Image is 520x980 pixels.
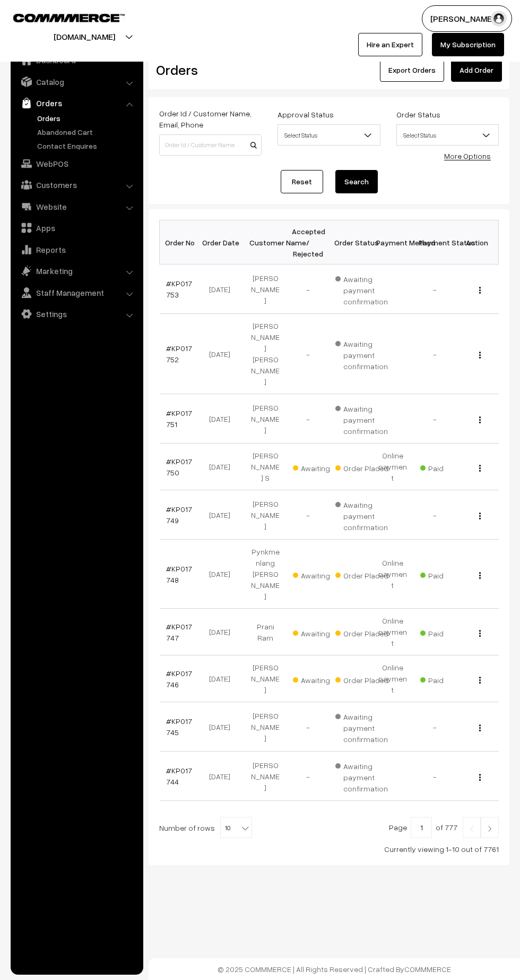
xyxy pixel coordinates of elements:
[13,240,140,259] a: Reports
[451,58,502,82] a: Add Order
[166,717,192,737] a: #KP017745
[287,220,329,265] th: Accepted / Rejected
[293,460,346,474] span: Awaiting
[467,825,476,832] img: Left
[371,444,414,490] td: Online payment
[13,72,140,91] a: Catalog
[287,394,329,444] td: -
[335,336,388,372] span: Awaiting payment confirmation
[160,220,202,265] th: Order No
[202,655,244,702] td: [DATE]
[414,394,456,444] td: -
[479,416,481,423] img: Menu
[202,702,244,752] td: [DATE]
[404,965,451,974] a: COMMMERCE
[456,220,499,265] th: Action
[414,220,456,265] th: Payment Status
[244,265,287,314] td: [PERSON_NAME]
[13,175,140,194] a: Customers
[479,677,481,684] img: Menu
[420,567,473,581] span: Paid
[371,609,414,655] td: Online payment
[414,314,456,394] td: -
[479,465,481,472] img: Menu
[166,505,192,525] a: #KP017749
[422,5,512,32] button: [PERSON_NAME]
[358,33,422,56] a: Hire an Expert
[278,126,379,144] span: Select Status
[166,408,192,429] a: #KP017751
[34,140,140,151] a: Contact Enquires
[479,572,481,579] img: Menu
[159,134,262,156] input: Order Id / Customer Name / Customer Email / Customer Phone
[16,23,152,50] button: [DOMAIN_NAME]
[244,444,287,490] td: [PERSON_NAME] S
[287,702,329,752] td: -
[149,958,520,980] footer: © 2025 COMMMERCE | All Rights Reserved | Crafted By
[281,170,323,193] a: Reset
[287,752,329,801] td: -
[13,197,140,216] a: Website
[202,444,244,490] td: [DATE]
[335,672,388,686] span: Order Placed
[166,344,192,364] a: #KP017752
[335,625,388,639] span: Order Placed
[244,540,287,609] td: Pynkmenlang [PERSON_NAME]
[329,220,371,265] th: Order Status
[244,394,287,444] td: [PERSON_NAME]
[479,287,481,294] img: Menu
[13,304,140,323] a: Settings
[414,702,456,752] td: -
[420,625,473,639] span: Paid
[34,113,140,124] a: Orders
[414,265,456,314] td: -
[13,154,140,173] a: WebPOS
[202,220,244,265] th: Order Date
[244,655,287,702] td: [PERSON_NAME]
[335,709,388,745] span: Awaiting payment confirmation
[159,843,499,855] div: Currently viewing 1-10 out of 7761
[479,630,481,637] img: Menu
[202,609,244,655] td: [DATE]
[166,622,192,642] a: #KP017747
[202,314,244,394] td: [DATE]
[380,58,444,82] button: Export Orders
[244,752,287,801] td: [PERSON_NAME]
[479,725,481,731] img: Menu
[335,170,378,193] button: Search
[278,124,380,146] span: Select Status
[166,766,192,786] a: #KP017744
[335,758,388,794] span: Awaiting payment confirmation
[202,265,244,314] td: [DATE]
[432,33,504,56] a: My Subscription
[491,11,507,27] img: user
[287,490,329,540] td: -
[287,265,329,314] td: -
[335,460,388,474] span: Order Placed
[166,279,192,299] a: #KP017753
[244,702,287,752] td: [PERSON_NAME]
[485,825,495,832] img: Right
[202,540,244,609] td: [DATE]
[13,261,140,280] a: Marketing
[396,124,499,146] span: Select Status
[479,774,481,781] img: Menu
[420,460,473,474] span: Paid
[335,497,388,533] span: Awaiting payment confirmation
[293,672,346,686] span: Awaiting
[156,62,261,78] h2: Orders
[287,314,329,394] td: -
[34,126,140,138] a: Abandoned Cart
[166,457,192,477] a: #KP017750
[202,394,244,444] td: [DATE]
[371,655,414,702] td: Online payment
[221,817,252,839] span: 10
[335,567,388,581] span: Order Placed
[293,567,346,581] span: Awaiting
[389,823,407,832] span: Page
[396,109,440,120] label: Order Status
[13,283,140,302] a: Staff Management
[244,490,287,540] td: [PERSON_NAME]
[220,817,252,838] span: 10
[13,218,140,237] a: Apps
